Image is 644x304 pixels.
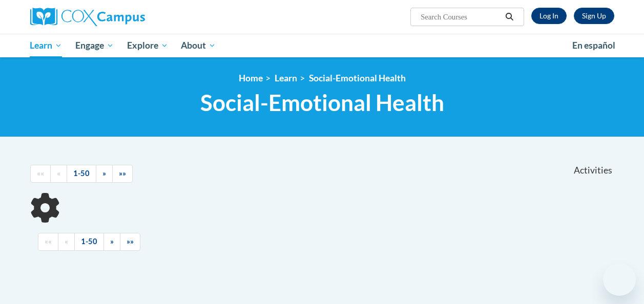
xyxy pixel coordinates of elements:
a: Next [96,165,113,183]
a: Cox Campus [30,8,215,26]
span: « [65,237,68,246]
iframe: Button to launch messaging window [603,263,636,296]
a: 1-50 [67,165,96,183]
span: Learn [30,39,62,52]
span: «« [45,237,52,246]
input: Search Courses [420,11,502,23]
span: Explore [127,39,168,52]
span: » [110,237,114,246]
a: Engage [69,34,120,57]
a: Begining [30,165,51,183]
a: Home [239,73,263,83]
span: «« [37,169,44,178]
span: En español [572,40,615,51]
span: « [57,169,60,178]
a: Learn [275,73,297,83]
a: 1-50 [74,233,104,251]
a: Previous [50,165,67,183]
span: Social-Emotional Health [200,89,444,116]
span: About [181,39,216,52]
a: End [112,165,133,183]
a: Log In [531,8,567,24]
span: »» [119,169,126,178]
span: »» [127,237,134,246]
a: About [174,34,222,57]
a: Register [574,8,614,24]
a: Previous [58,233,75,251]
a: Explore [120,34,175,57]
img: Cox Campus [30,8,145,26]
a: Social-Emotional Health [309,73,406,83]
a: Next [103,233,120,251]
a: En español [566,35,622,56]
span: » [102,169,106,178]
span: Activities [574,165,612,176]
a: Begining [38,233,58,251]
span: Engage [75,39,114,52]
button: Search [502,11,517,23]
a: End [120,233,140,251]
div: Main menu [23,34,622,57]
a: Learn [24,34,69,57]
